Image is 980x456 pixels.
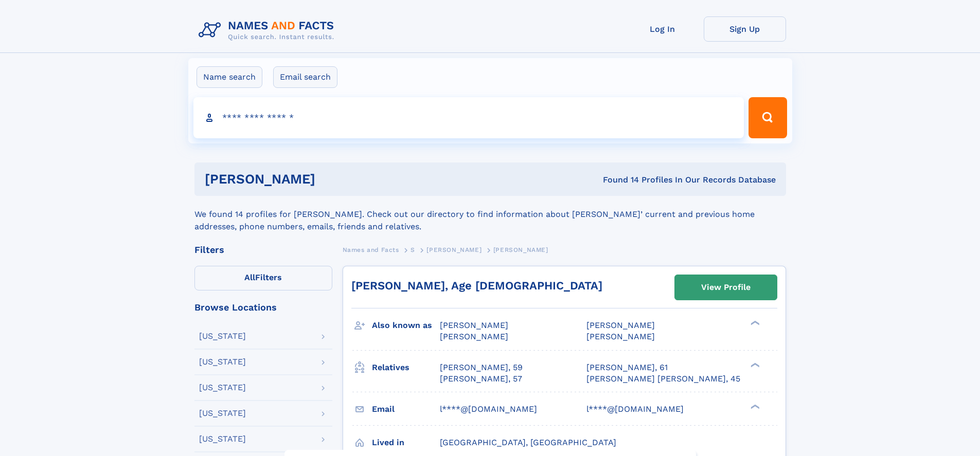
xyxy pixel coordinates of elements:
a: [PERSON_NAME], 59 [440,362,523,373]
label: Email search [273,66,337,88]
button: Search Button [749,97,787,138]
a: [PERSON_NAME], 57 [440,373,522,385]
a: Names and Facts [343,243,399,256]
input: search input [193,97,744,138]
a: Log In [621,16,704,42]
div: [US_STATE] [199,358,246,366]
a: [PERSON_NAME] [426,243,482,256]
div: [US_STATE] [199,332,246,340]
div: We found 14 profiles for [PERSON_NAME]. Check out our directory to find information about [PERSON... [194,196,786,233]
span: [PERSON_NAME] [586,332,655,341]
div: [US_STATE] [199,409,246,417]
a: S [411,243,415,256]
span: All [244,272,255,282]
div: Browse Locations [194,303,332,312]
label: Name search [197,66,262,88]
span: [PERSON_NAME] [493,246,548,253]
span: [PERSON_NAME] [440,332,508,341]
span: [PERSON_NAME] [586,320,655,330]
div: Found 14 Profiles In Our Records Database [459,174,776,186]
a: View Profile [675,275,777,300]
div: ❯ [748,403,760,410]
span: [PERSON_NAME] [426,246,482,253]
div: ❯ [748,361,760,368]
a: [PERSON_NAME], Age [DEMOGRAPHIC_DATA] [351,279,602,292]
span: [PERSON_NAME] [440,320,508,330]
h3: Relatives [372,359,440,376]
div: [US_STATE] [199,435,246,443]
h3: Lived in [372,434,440,451]
a: Sign Up [704,16,786,42]
h3: Email [372,400,440,418]
h3: Also known as [372,317,440,334]
a: [PERSON_NAME], 61 [586,362,668,373]
div: Filters [194,245,332,254]
span: [GEOGRAPHIC_DATA], [GEOGRAPHIC_DATA] [440,437,616,447]
label: Filters [194,266,332,290]
img: Logo Names and Facts [194,16,343,44]
span: S [411,246,415,253]
div: View Profile [701,276,751,299]
div: ❯ [748,320,760,326]
div: [US_STATE] [199,384,246,392]
h1: [PERSON_NAME] [205,173,459,186]
a: [PERSON_NAME] [PERSON_NAME], 45 [586,373,740,385]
